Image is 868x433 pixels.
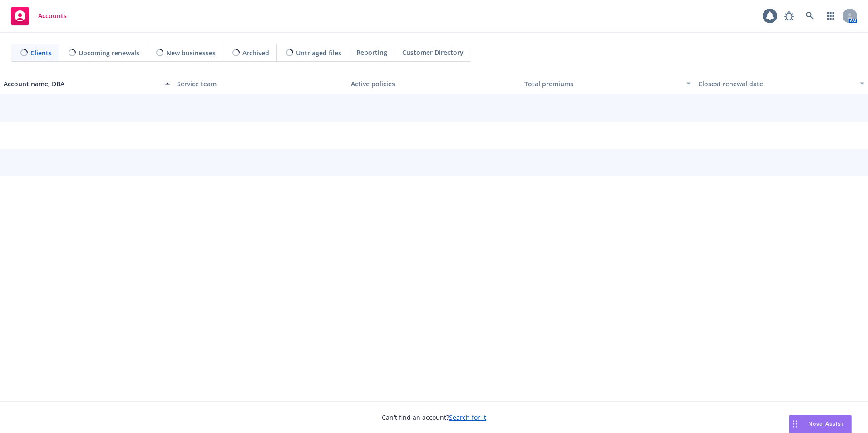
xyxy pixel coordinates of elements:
span: Can't find an account? [382,413,486,422]
span: Untriaged files [296,48,341,58]
a: Report a Bug [780,7,798,25]
a: Accounts [7,3,70,29]
div: Account name, DBA [4,79,160,89]
span: Nova Assist [808,420,844,428]
a: Search for it [449,413,486,422]
div: Closest renewal date [698,79,854,89]
span: Accounts [38,12,67,20]
button: Closest renewal date [695,73,868,94]
span: New businesses [166,48,216,58]
span: Reporting [356,48,387,57]
a: Switch app [822,7,840,25]
div: Service team [177,79,343,89]
button: Active policies [347,73,521,94]
span: Clients [30,48,52,58]
button: Service team [173,73,347,94]
button: Nova Assist [789,415,852,433]
span: Customer Directory [402,48,464,57]
div: Drag to move [789,415,801,433]
span: Archived [242,48,269,58]
span: Upcoming renewals [79,48,139,58]
div: Active policies [351,79,517,89]
div: Total premiums [524,79,681,89]
a: Search [801,7,819,25]
button: Total premiums [521,73,694,94]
